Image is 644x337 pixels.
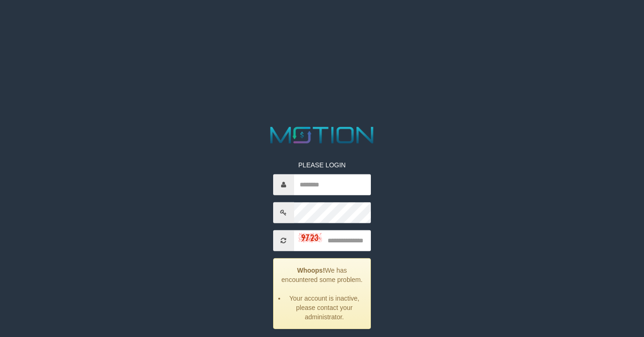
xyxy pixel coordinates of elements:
[273,258,371,329] div: We has encountered some problem.
[285,294,364,322] li: Your account is inactive, please contact your administrator.
[266,124,378,146] img: MOTION_logo.png
[273,160,371,170] p: PLEASE LOGIN
[299,233,322,242] img: captcha
[297,267,325,274] strong: Whoops!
